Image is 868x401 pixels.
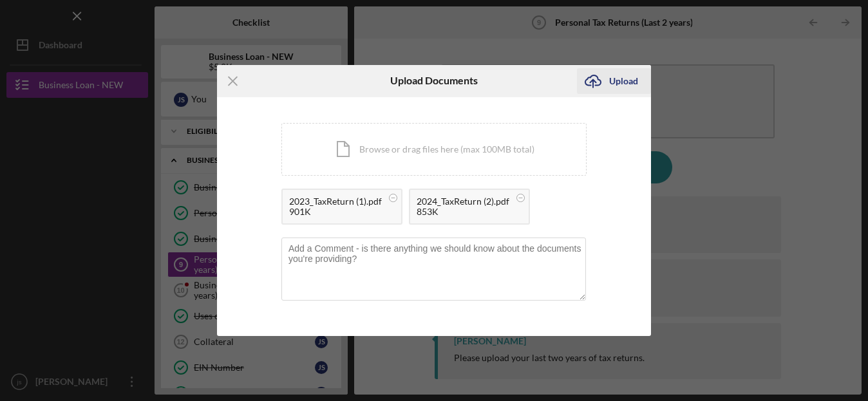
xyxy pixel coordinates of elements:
[289,207,382,217] div: 901K
[577,68,651,94] button: Upload
[417,196,509,207] div: 2024_TaxReturn (2).pdf
[390,75,478,86] h6: Upload Documents
[289,196,382,207] div: 2023_TaxReturn (1).pdf
[417,207,509,217] div: 853K
[609,68,638,94] div: Upload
